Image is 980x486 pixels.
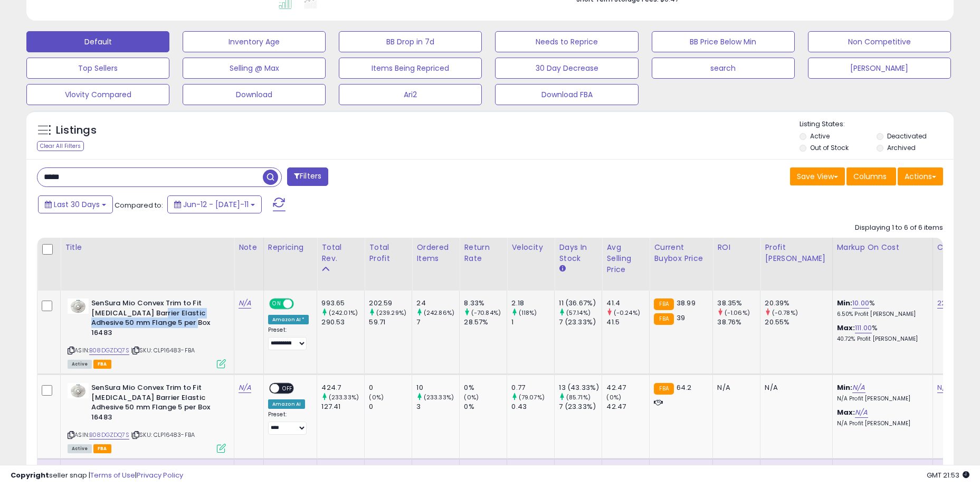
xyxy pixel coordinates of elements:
[369,383,412,392] div: 0
[416,402,459,412] div: 3
[495,58,638,79] button: 30 Day Decrease
[56,123,97,138] h5: Listings
[519,309,537,317] small: (118%)
[559,383,602,392] div: 13 (43.33%)
[606,242,645,275] div: Avg Selling Price
[837,323,855,333] b: Max:
[511,242,550,253] div: Velocity
[652,58,795,79] button: search
[606,383,649,392] div: 42.47
[464,298,507,308] div: 8.33%
[495,31,638,52] button: Needs to Reprice
[717,317,760,327] div: 38.76%
[239,298,251,309] a: N/A
[268,399,305,409] div: Amazon AI
[38,195,113,213] button: Last 30 Days
[511,298,554,308] div: 2.18
[937,382,950,393] a: N/A
[464,402,507,412] div: 0%
[339,84,482,105] button: Ari2
[321,383,364,392] div: 424.7
[369,317,412,327] div: 59.71
[376,309,406,317] small: (239.29%)
[26,31,169,52] button: Default
[89,431,129,440] a: B08DGZDQ7S
[89,346,129,355] a: B08DGZDQ7S
[68,298,89,314] img: 21VO96gk74L._SL40_.jpg
[855,223,943,233] div: Displaying 1 to 6 of 6 items
[725,309,750,317] small: (-1.06%)
[11,471,183,481] div: seller snap | |
[677,313,685,323] span: 39
[852,382,865,393] a: N/A
[416,317,459,327] div: 7
[606,393,621,401] small: (0%)
[416,383,459,392] div: 10
[369,298,412,308] div: 202.59
[511,317,554,327] div: 1
[183,58,326,79] button: Selling @ Max
[654,383,673,395] small: FBA
[137,470,183,480] a: Privacy Policy
[614,309,640,317] small: (-0.24%)
[559,317,602,327] div: 7 (23.33%)
[654,242,708,264] div: Current Buybox Price
[855,407,868,418] a: N/A
[606,402,649,412] div: 42.47
[810,143,849,152] label: Out of Stock
[853,171,887,182] span: Columns
[566,393,591,401] small: (85.71%)
[65,242,230,253] div: Title
[54,199,100,210] span: Last 30 Days
[26,58,169,79] button: Top Sellers
[717,242,756,253] div: ROI
[717,383,752,392] div: N/A
[652,31,795,52] button: BB Price Below Min
[765,317,832,327] div: 20.55%
[321,402,364,412] div: 127.41
[790,167,845,185] button: Save View
[800,119,954,129] p: Listing States:
[559,402,602,412] div: 7 (23.33%)
[837,407,855,417] b: Max:
[424,393,454,401] small: (233.33%)
[511,402,554,412] div: 0.43
[287,167,328,186] button: Filters
[559,242,597,264] div: Days In Stock
[239,242,259,253] div: Note
[837,242,928,253] div: Markup on Cost
[115,200,163,210] span: Compared to:
[519,393,545,401] small: (79.07%)
[369,393,384,401] small: (0%)
[416,298,459,308] div: 24
[832,238,933,291] th: The percentage added to the cost of goods (COGS) that forms the calculator for Min & Max prices.
[369,242,407,264] div: Total Profit
[464,242,502,264] div: Return Rate
[131,346,195,354] span: | SKU: CLP16483-FBA
[837,311,925,318] p: 6.50% Profit [PERSON_NAME]
[837,382,853,392] b: Min:
[808,31,951,52] button: Non Competitive
[677,382,692,392] span: 64.2
[495,84,638,105] button: Download FBA
[511,383,554,392] div: 0.77
[846,167,896,185] button: Columns
[855,323,872,333] a: 111.00
[898,167,943,185] button: Actions
[239,382,251,393] a: N/A
[606,317,649,327] div: 41.5
[677,298,696,308] span: 38.99
[471,309,501,317] small: (-70.84%)
[424,309,454,317] small: (242.86%)
[93,360,111,369] span: FBA
[339,58,482,79] button: Items Being Repriced
[464,317,507,327] div: 28.57%
[837,298,853,308] b: Min:
[93,444,111,453] span: FBA
[772,309,798,317] small: (-0.78%)
[837,395,925,403] p: N/A Profit [PERSON_NAME]
[91,383,220,425] b: SenSura Mio Convex Trim to Fit [MEDICAL_DATA] Barrier Elastic Adhesive 50 mm Flange 5 per Box 16483
[887,143,916,152] label: Archived
[268,326,309,350] div: Preset:
[765,242,827,264] div: Profit [PERSON_NAME]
